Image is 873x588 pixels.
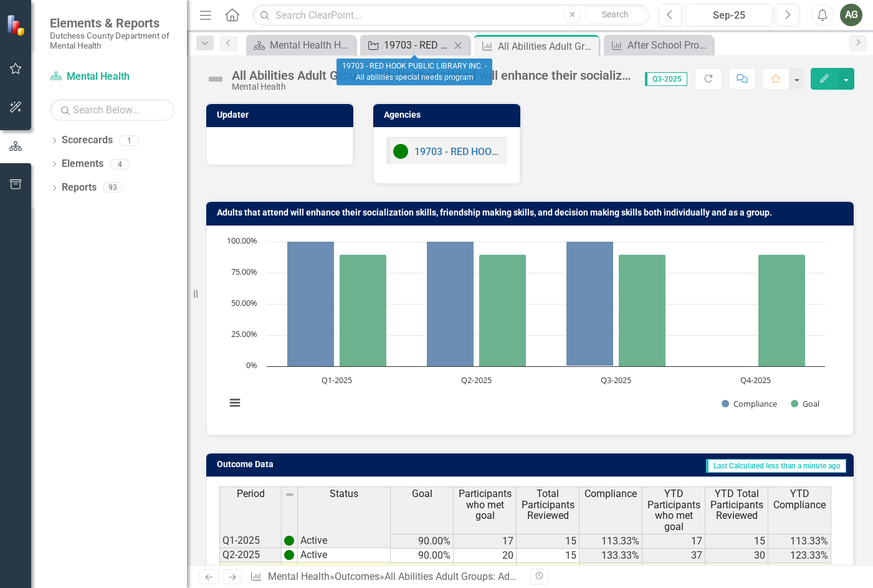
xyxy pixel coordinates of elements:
[566,183,614,366] path: Q3-2025, 146.66666667. Compliance.
[226,394,244,412] button: View chart menu, Chart
[285,490,295,500] img: 8DAGhfEEPCf229AAAAAElFTkSuQmCC
[62,157,103,171] a: Elements
[708,488,765,521] span: YTD Total Participants Reviewed
[584,6,646,24] button: Search
[227,235,257,246] text: 100.00%
[393,144,408,159] img: Active
[110,159,130,169] div: 4
[219,235,841,422] div: Chart. Highcharts interactive chart.
[284,564,294,574] img: 8DAGhfEEPCf229AAAAAElFTkSuQmCC
[456,488,513,521] span: Participants who met goal
[584,488,637,500] span: Compliance
[685,4,773,26] button: Sep-25
[645,488,702,532] span: YTD Participants who met goal
[298,533,391,548] td: Active
[627,37,710,53] div: After School Programs: Youth with disabilities will socialize and make friends while learning fro...
[287,225,335,366] path: Q1-2025, 113.33333333. Compliance.
[252,4,649,26] input: Search ClearPoint...
[642,549,705,563] td: 37
[391,563,454,577] td: 90.00%
[768,563,831,577] td: 123.33%
[232,69,632,82] div: All Abilities Adult Groups: Adults that attend will enhance their socialization skills, friendshi...
[231,297,257,308] text: 50.00%
[580,534,642,549] td: 113.33%
[414,146,761,158] a: 19703 - RED HOOK PUBLIC LIBRARY INC. - All abilities special needs program
[840,4,862,26] button: AG
[642,563,705,577] td: 37
[50,16,174,31] span: Elements & Reports
[517,563,580,577] td: 15
[217,110,347,120] h3: Updater
[758,254,806,366] path: Q4-2025, 90. Goal.
[454,549,517,563] td: 20
[340,254,806,366] g: Goal, bar series 2 of 2 with 4 bars.
[249,37,352,53] a: Mental Health Home Page
[580,549,642,563] td: 133.33%
[642,534,705,549] td: 17
[119,135,139,146] div: 1
[722,398,777,409] button: Show Compliance
[498,39,596,54] div: All Abilities Adult Groups: Adults that attend will enhance their socialization skills, friendshi...
[384,37,451,53] div: 19703 - RED HOOK PUBLIC LIBRARY INC. - All abilities special needs program
[330,488,358,500] span: Status
[6,14,28,36] img: ClearPoint Strategy
[768,549,831,563] td: 123.33%
[705,549,768,563] td: 30
[246,359,257,371] text: 0%
[705,563,768,577] td: 30
[619,254,666,366] path: Q3-2025, 90. Goal.
[706,459,846,473] span: Last Calculated less than a minute ago
[791,398,819,409] button: Show Goal
[391,549,454,563] td: 90.00%
[336,59,492,85] div: 19703 - RED HOOK PUBLIC LIBRARY INC. - All abilities special needs program
[427,200,474,366] path: Q2-2025, 133.33333333. Compliance.
[322,374,352,386] text: Q1-2025
[219,533,282,548] td: Q1-2025
[454,563,517,577] td: 22
[461,374,492,386] text: Q2-2025
[62,181,97,195] a: Reports
[231,266,257,277] text: 75.00%
[284,536,294,546] img: vxUKiH+t4DB4Dlbf9nNoqvUz9g3YKO8hfrLxWcNDrLJ4jvweb+hBW2lgkewAAAABJRU5ErkJggg==
[602,9,629,19] span: Search
[771,488,828,510] span: YTD Compliance
[237,488,265,500] span: Period
[740,374,771,386] text: Q4-2025
[645,72,687,86] span: Q3-2025
[607,37,710,53] a: After School Programs: Youth with disabilities will socialize and make friends while learning fro...
[268,571,330,582] a: Mental Health
[231,328,257,339] text: 25.00%
[340,254,387,366] path: Q1-2025, 90. Goal.
[454,534,517,549] td: 17
[219,562,282,577] td: Q3-2025
[219,548,282,562] td: Q2-2025
[517,534,580,549] td: 15
[50,31,174,51] small: Dutchess County Department of Mental Health
[384,110,514,120] h3: Agencies
[768,534,831,549] td: 113.33%
[232,82,632,92] div: Mental Health
[250,570,520,584] div: » »
[62,133,113,148] a: Scorecards
[298,548,391,562] td: Active
[412,488,432,500] span: Goal
[219,235,831,422] svg: Interactive chart
[206,69,226,89] img: Not Defined
[284,550,294,560] img: vxUKiH+t4DB4Dlbf9nNoqvUz9g3YKO8hfrLxWcNDrLJ4jvweb+hBW2lgkewAAAABJRU5ErkJggg==
[601,374,631,386] text: Q3-2025
[298,562,391,577] td: Not Defined
[103,183,123,193] div: 93
[50,70,174,84] a: Mental Health
[479,254,527,366] path: Q2-2025, 90. Goal.
[363,37,451,53] a: 19703 - RED HOOK PUBLIC LIBRARY INC. - All abilities special needs program
[580,563,642,577] td: 146.67%
[519,488,576,521] span: Total Participants Reviewed
[705,534,768,549] td: 15
[517,549,580,563] td: 15
[217,208,847,217] h3: Adults that attend will enhance their socialization skills, friendship making skills, and decisio...
[270,37,352,53] div: Mental Health Home Page
[287,183,756,366] g: Compliance, bar series 1 of 2 with 4 bars.
[690,8,768,23] div: Sep-25
[50,99,174,121] input: Search Below...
